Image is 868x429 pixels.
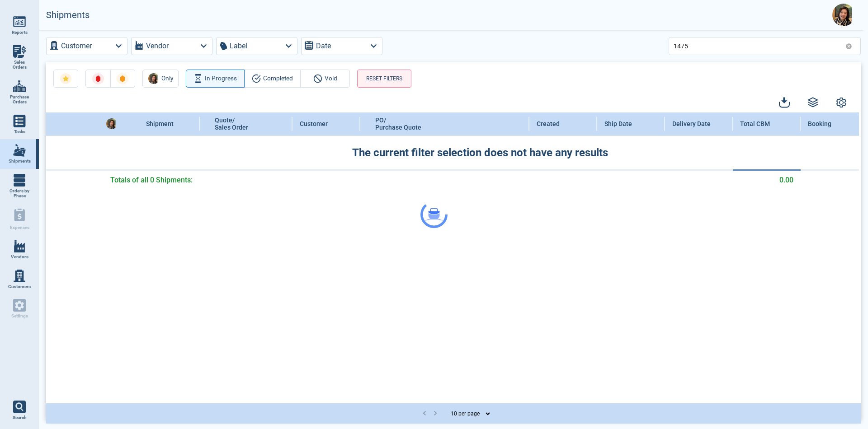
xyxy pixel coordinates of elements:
[13,174,26,187] img: menu_icon
[7,94,32,105] span: Purchase Orders
[13,80,26,93] img: menu_icon
[13,115,26,127] img: menu_icon
[9,159,31,164] span: Shipments
[13,144,26,157] img: menu_icon
[13,45,26,58] img: menu_icon
[13,270,26,282] img: menu_icon
[13,15,26,28] img: menu_icon
[13,240,26,252] img: menu_icon
[11,254,28,260] span: Vendors
[14,129,25,135] span: Tasks
[13,415,27,420] span: Search
[8,284,31,289] span: Customers
[7,60,32,70] span: Sales Orders
[7,188,32,199] span: Orders by Phase
[12,30,28,35] span: Reports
